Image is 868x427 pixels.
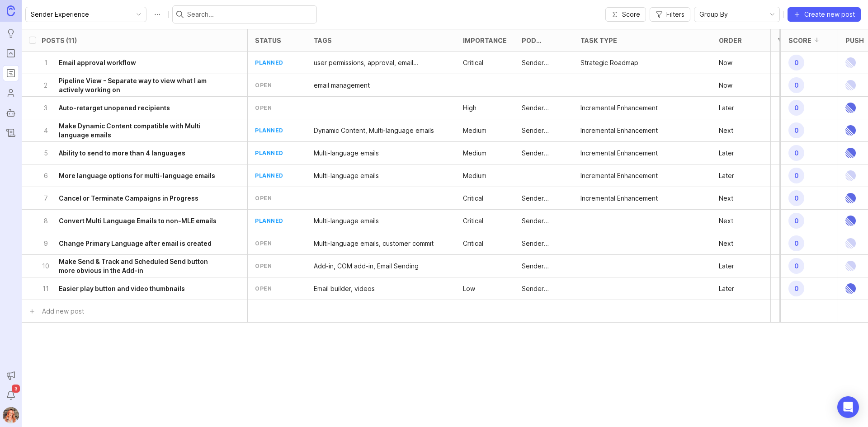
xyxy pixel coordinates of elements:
span: 0 [788,235,804,251]
img: Linear Logo [845,232,856,254]
div: Now [719,81,732,90]
p: 55 [778,282,806,295]
h6: Email approval workflow [59,58,136,67]
p: Sender Experience [522,149,566,158]
p: Now [719,58,732,67]
div: Low [463,284,475,293]
div: planned [255,172,283,179]
div: Next [719,239,733,248]
div: Later [719,284,734,293]
button: Announcements [3,367,19,384]
h6: Make Dynamic Content compatible with Multi language emails [59,122,222,140]
img: Linear Logo [845,277,856,300]
div: Task Type [580,37,617,44]
img: Linear Logo [845,255,856,277]
h6: Ability to send to more than 4 languages [59,149,185,158]
a: Portal [3,45,19,61]
p: Later [719,262,734,271]
div: Critical [463,194,483,203]
p: Incremental Enhancement [580,149,658,158]
button: Create new post [788,7,861,22]
p: Sender Experience [522,103,566,113]
p: 3 [42,103,50,113]
p: Incremental Enhancement [580,171,658,180]
div: Strategic Roadmap [580,58,638,67]
span: Create new post [804,10,855,19]
p: Critical [463,216,483,225]
span: 0 [788,213,804,229]
p: Medium [463,149,486,158]
p: Add-in, COM add-in, Email Sending [314,262,419,271]
div: Open Intercom Messenger [837,396,859,418]
p: Multi-language emails, customer commit [314,239,434,248]
div: Add new post [42,306,84,316]
div: planned [255,59,283,66]
div: planned [255,127,283,134]
p: 5 [42,149,50,158]
span: 0 [788,77,804,93]
p: Sender Experience [522,58,566,67]
p: Incremental Enhancement [580,126,658,135]
p: Sender Experience [522,239,566,248]
button: 5Ability to send to more than 4 languages [42,142,222,164]
p: Medium [463,126,486,135]
a: Users [3,85,19,101]
p: 6 [42,171,50,180]
p: Next [719,126,733,135]
div: Importance [463,37,507,44]
p: 16 [778,192,806,205]
div: open [255,285,272,292]
svg: toggle icon [132,11,146,18]
button: 4Make Dynamic Content compatible with Multi language emails [42,119,222,141]
div: Order [719,37,742,44]
img: Linear Logo [845,74,856,96]
button: 7Cancel or Terminate Campaigns in Progress [42,187,222,209]
p: High [463,103,476,113]
h6: Pipeline View - Separate way to view what I am actively working on [59,76,222,94]
div: open [255,239,272,247]
button: Filters [650,7,690,22]
p: Dynamic Content, Multi-language emails [314,126,434,135]
a: Roadmaps [3,65,19,81]
button: 3Auto-retarget unopened recipients [42,97,222,119]
button: Bronwen W [3,407,19,423]
p: Next [719,194,733,203]
div: planned [255,217,283,225]
span: 3 [12,385,20,393]
span: 0 [788,168,804,183]
div: Sender Experience [522,126,566,135]
div: Posts (11) [42,37,77,44]
h6: Cancel or Terminate Campaigns in Progress [59,194,198,203]
img: Linear Logo [845,52,856,74]
div: Critical [463,58,483,67]
div: Sender Experience [522,194,566,203]
p: 26 [778,56,806,69]
div: Incremental Enhancement [580,103,658,113]
img: Linear Logo [845,164,856,187]
img: Linear Logo [845,210,856,232]
div: Votes [778,37,800,44]
p: Sender Experience [522,284,566,293]
div: open [255,194,272,202]
button: Score [605,7,646,22]
p: Later [719,149,734,158]
p: 22 [778,169,806,182]
h6: More language options for multi-language emails [59,171,215,180]
p: Email builder, videos [314,284,375,293]
p: 1 [778,79,806,92]
button: 10Make Send & Track and Scheduled Send button more obvious in the Add-in [42,255,222,277]
button: 6More language options for multi-language emails [42,164,222,187]
p: user permissions, approval, email management [314,58,448,67]
div: open [255,104,272,112]
div: Multi-language emails [314,171,379,180]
